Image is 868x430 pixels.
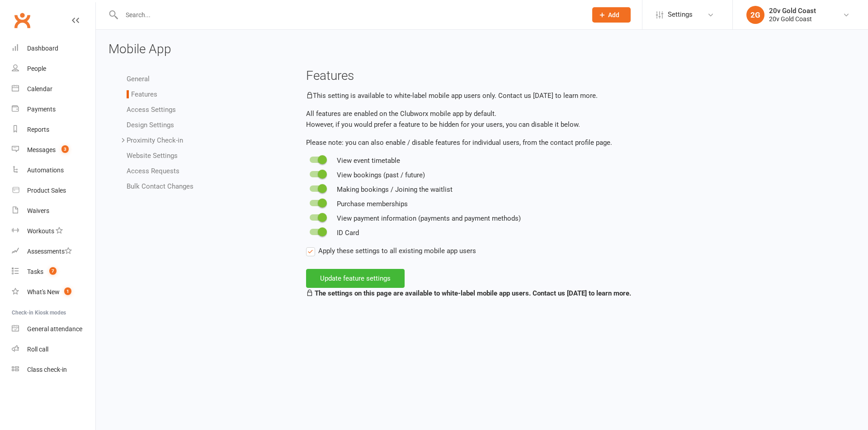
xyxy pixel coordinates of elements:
[12,160,95,180] a: Automations
[127,182,193,190] a: Bulk Contact Changes
[127,121,174,129] a: Design Settings
[315,289,631,297] strong: The settings on this page are available to white-label mobile app users. Contact us [DATE] to lea...
[11,9,33,32] a: Clubworx
[127,106,176,114] a: Access Settings
[337,185,453,194] span: Making bookings / Joining the waitlist
[769,15,816,23] div: 20v Gold Coast
[127,152,178,160] a: Website Settings
[608,11,619,18] span: Add
[27,227,54,235] div: Workouts
[27,166,64,174] div: Automations
[337,229,359,237] span: ID Card
[592,7,631,23] button: Add
[306,245,476,256] label: Apply these settings to all existing mobile app users
[306,137,849,148] p: Please note: you can also enable / disable features for individual users, from the contact profil...
[127,75,150,83] a: General
[337,171,425,179] span: View bookings (past / future)
[12,59,95,79] a: People
[119,9,580,21] input: Search...
[12,38,95,59] a: Dashboard
[337,200,408,208] span: Purchase memberships
[306,269,405,288] button: Update feature settings
[127,167,179,175] a: Access Requests
[27,207,49,214] div: Waivers
[64,287,71,295] span: 1
[27,346,48,353] div: Roll call
[127,136,183,144] a: Proximity Check-in
[12,262,95,282] a: Tasks 7
[306,90,849,101] p: This setting is available to white-label mobile app users only. Contact us [DATE] to learn more.
[12,120,95,140] a: Reports
[769,7,816,15] div: 20v Gold Coast
[27,268,43,275] div: Tasks
[27,85,52,92] div: Calendar
[12,319,95,339] a: General attendance kiosk mode
[108,42,855,56] h3: Mobile App
[12,79,95,99] a: Calendar
[12,360,95,380] a: Class kiosk mode
[12,241,95,262] a: Assessments
[27,248,72,255] div: Assessments
[27,187,66,194] div: Product Sales
[27,146,56,153] div: Messages
[12,140,95,160] a: Messages 3
[61,145,69,153] span: 3
[49,267,57,275] span: 7
[27,366,67,373] div: Class check-in
[127,90,157,98] a: Features
[306,69,849,83] h3: Features
[337,214,521,222] span: View payment information (payments and payment methods)
[337,157,400,165] span: View event timetable
[668,5,693,25] span: Settings
[12,99,95,120] a: Payments
[306,108,849,130] p: All features are enabled on the Clubworx mobile app by default. However, if you would prefer a fe...
[27,65,46,72] div: People
[12,180,95,201] a: Product Sales
[27,126,49,133] div: Reports
[27,45,58,52] div: Dashboard
[12,282,95,302] a: What's New1
[12,339,95,360] a: Roll call
[27,288,60,296] div: What's New
[12,221,95,241] a: Workouts
[746,6,764,24] div: 2G
[27,325,82,333] div: General attendance
[12,201,95,221] a: Waivers
[27,106,56,113] div: Payments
